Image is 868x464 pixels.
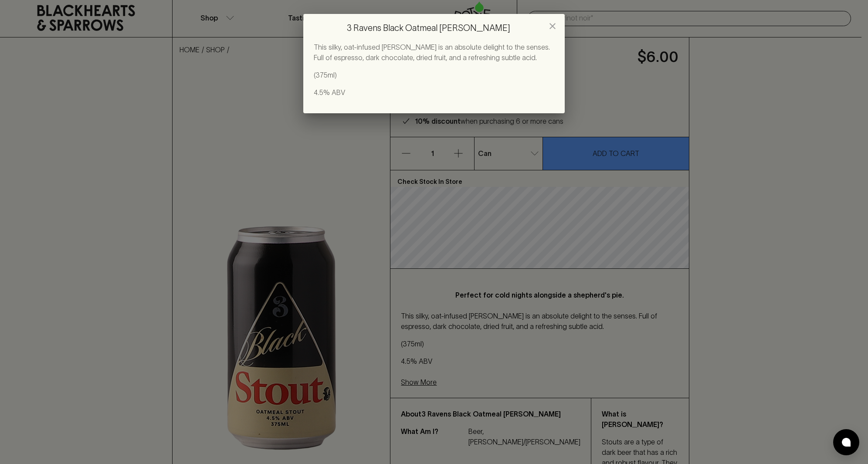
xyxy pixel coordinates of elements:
[314,87,554,98] p: 4.5% ABV
[314,70,554,80] p: (375ml)
[544,17,561,35] button: close
[303,14,565,42] h2: 3 Ravens Black Oatmeal [PERSON_NAME]
[842,438,851,447] img: bubble-icon
[314,42,554,63] p: This silky, oat-infused [PERSON_NAME] is an absolute delight to the senses. Full of espresso, dar...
